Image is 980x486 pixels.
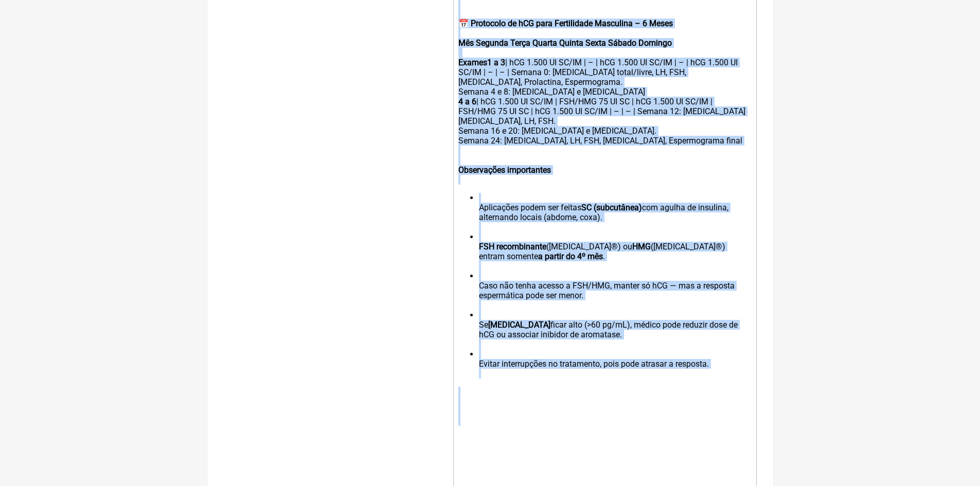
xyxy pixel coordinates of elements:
[538,251,603,261] strong: a partir do 4º mês
[458,165,551,175] strong: Observações importantes
[581,203,642,212] strong: SC (subcutânea)
[632,242,651,251] strong: HMG
[458,97,476,106] strong: 4 a 6
[479,242,546,251] strong: FSH recombinante
[458,38,751,155] div: | hCG 1.500 UI SC/IM | – | hCG 1.500 UI SC/IM | – | hCG 1.500 UI SC/IM | – | – | Semana 0: [MEDIC...
[479,193,751,232] li: Aplicações podem ser feitas com agulha de insulina, alternando locais (abdome, coxa).
[479,349,751,379] li: Evitar interrupções no tratamento, pois pode atrasar a resposta.
[488,320,550,330] strong: [MEDICAL_DATA]
[479,310,751,349] li: Se ficar alto (>60 pg/mL), médico pode reduzir dose de hCG ou associar inibidor de aromatase.
[479,232,751,271] li: ([MEDICAL_DATA]®) ou ([MEDICAL_DATA]®) entram somente .
[458,19,673,28] strong: 📅 Protocolo de hCG para Fertilidade Masculina – 6 Meses
[479,271,751,310] li: Caso não tenha acesso a FSH/HMG, manter só hCG — mas a resposta espermática pode ser menor.
[458,38,672,67] strong: Mês Segunda Terça Quarta Quinta Sexta Sábado Domingo Exames1 a 3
